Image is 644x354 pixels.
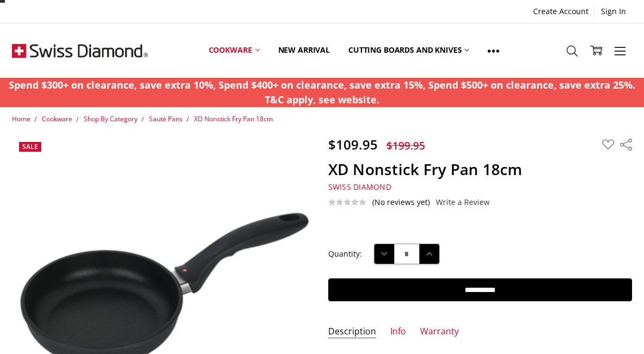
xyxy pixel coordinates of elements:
[328,326,376,338] a: Description
[372,198,430,207] span: (No reviews yet)
[6,78,639,107] p: Spend $300+ on clearance, save extra 10%, Spend $400+ on clearance, save extra 15%, Spend $500+ o...
[42,114,72,123] a: Cookware
[420,326,459,338] a: Warranty
[194,114,273,123] a: XD Nonstick Fry Pan 18cm
[328,248,362,260] label: Quantity:
[12,23,148,78] img: Free Shipping On Every Order
[390,326,406,338] a: Info
[595,4,632,19] a: Sign In
[269,26,339,74] a: New arrival
[328,182,391,192] a: Swiss Diamond
[339,26,479,74] a: Cutting boards and knives
[328,135,378,153] span: $109.95
[149,114,183,123] a: Sauté Pans
[199,26,269,74] a: Cookware
[478,26,509,75] a: Show All
[436,198,490,207] a: Write a Review
[84,114,137,123] a: Shop By Category
[386,138,425,153] span: $199.95
[328,160,632,179] h1: XD Nonstick Fry Pan 18cm
[22,142,38,151] span: Sale
[527,4,595,19] a: Create Account
[12,114,30,123] a: Home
